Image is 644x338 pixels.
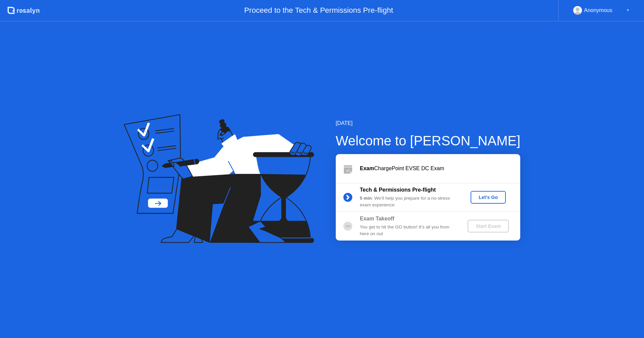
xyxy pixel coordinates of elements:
div: ▼ [626,6,630,15]
div: : We’ll help you prepare for a no-stress exam experience [360,195,457,209]
div: Welcome to [PERSON_NAME] [336,131,521,151]
div: ChargePoint EVSE DC Exam [360,164,520,173]
button: Let's Go [471,191,506,204]
div: Start Exam [470,223,506,229]
b: Exam [360,165,374,171]
b: 5 min [360,196,372,201]
div: Anonymous [584,6,612,15]
div: Let's Go [473,195,503,200]
div: You get to hit the GO button! It’s all you from here on out [360,224,457,238]
b: Exam Takeoff [360,216,394,221]
button: Start Exam [468,220,509,232]
div: [DATE] [336,119,521,127]
b: Tech & Permissions Pre-flight [360,187,436,193]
